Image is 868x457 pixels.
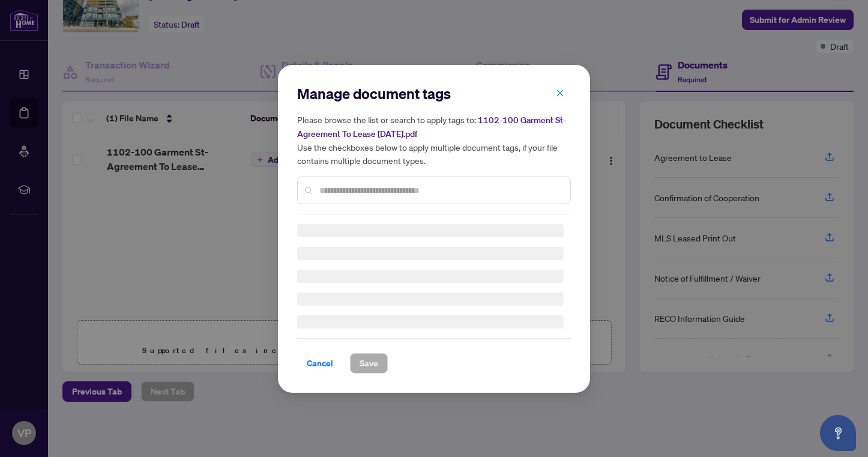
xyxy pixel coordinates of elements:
[556,88,564,97] span: close
[350,353,388,374] button: Save
[820,415,856,451] button: Open asap
[297,115,566,139] span: 1102-100 Garment St-Agreement To Lease [DATE].pdf
[307,354,333,373] span: Cancel
[297,353,343,374] button: Cancel
[297,84,571,103] h2: Manage document tags
[297,113,571,167] h5: Please browse the list or search to apply tags to: Use the checkboxes below to apply multiple doc...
